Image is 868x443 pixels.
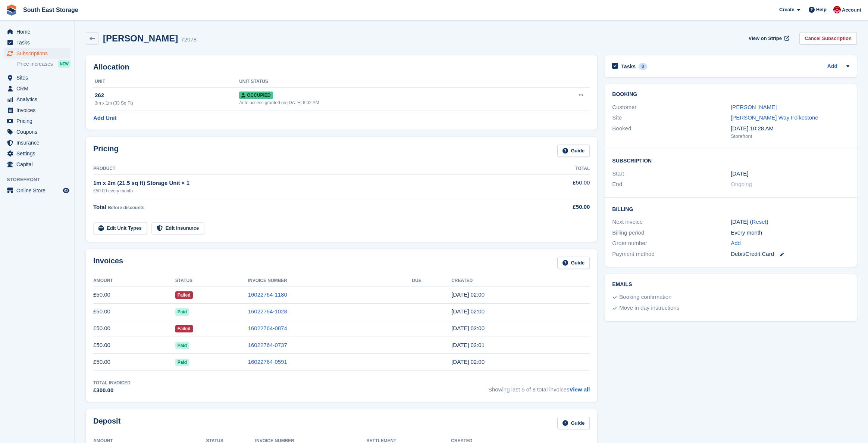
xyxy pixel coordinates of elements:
a: menu [4,116,70,126]
span: Tasks [16,37,61,48]
div: Billing period [612,229,731,237]
a: Edit Insurance [151,222,204,235]
th: Unit [93,76,239,88]
div: Total Invoiced [93,380,131,386]
div: Booked [612,124,731,140]
span: View on Stripe [749,35,782,42]
a: View on Stripe [746,32,791,44]
a: 16022764-1028 [248,308,287,315]
div: [DATE] ( ) [731,218,849,226]
th: Created [451,275,590,287]
td: £50.00 [93,354,175,371]
span: Paid [175,308,189,316]
div: Booking confirmation [619,293,671,302]
th: Status [175,275,248,287]
a: [PERSON_NAME] [731,104,777,110]
div: 3m x 1m (33 Sq Ft) [95,100,239,106]
a: 16022764-0737 [248,342,287,348]
span: Ongoing [731,181,752,187]
div: Next invoice [612,218,731,226]
div: End [612,180,731,189]
td: £50.00 [93,320,175,337]
h2: Pricing [93,145,119,157]
time: 2025-05-10 01:00:41 UTC [451,359,485,365]
span: Before discounts [108,205,144,210]
a: menu [4,148,70,159]
a: menu [4,48,70,59]
h2: [PERSON_NAME] [103,33,178,43]
h2: Invoices [93,257,123,269]
img: Roger Norris [833,6,841,13]
span: Occupied [239,92,273,99]
span: Invoices [16,105,61,115]
div: [DATE] 10:28 AM [731,124,849,133]
div: Payment method [612,250,731,258]
time: 2025-08-10 01:00:46 UTC [451,308,485,315]
a: Guide [557,417,590,429]
h2: Booking [612,92,849,97]
a: Price increases NEW [17,60,70,68]
div: 1m x 2m (21.5 sq ft) Storage Unit × 1 [93,179,523,188]
td: £50.00 [93,337,175,354]
span: Analytics [16,94,61,105]
div: Site [612,114,731,122]
a: Add [731,239,741,248]
td: £50.00 [93,286,175,303]
a: Guide [557,145,590,157]
h2: Billing [612,205,849,213]
a: Cancel Subscription [799,32,857,44]
a: 16022764-1180 [248,291,287,298]
span: Help [816,6,827,13]
th: Due [412,275,451,287]
div: Order number [612,239,731,248]
div: Debit/Credit Card [731,250,849,258]
div: £300.00 [93,386,131,395]
a: Edit Unit Types [93,222,147,235]
h2: Deposit [93,417,120,429]
th: Unit Status [239,76,533,88]
span: CRM [16,83,61,94]
div: Every month [731,229,849,237]
h2: Tasks [621,63,636,70]
span: Subscriptions [16,48,61,59]
div: Auto access granted on [DATE] 6:02 AM [239,99,533,106]
span: Home [16,27,61,37]
div: NEW [58,60,70,68]
a: View all [570,386,590,393]
img: stora-icon-8386f47178a22dfd0bd8f6a31ec36ba5ce8667c1dd55bd0f319d3a0aa187defe.svg [6,4,17,16]
a: menu [4,37,70,48]
span: Paid [175,342,189,349]
span: Paid [175,359,189,366]
div: 0 [639,63,647,70]
a: Reset [752,219,767,225]
span: Online Store [16,185,61,196]
td: £50.00 [523,174,590,198]
span: Failed [175,291,193,299]
time: 2025-09-10 01:00:38 UTC [451,291,485,298]
span: Coupons [16,127,61,137]
a: menu [4,105,70,115]
div: Start [612,170,731,178]
div: Move in day instructions [619,304,679,313]
a: Guide [557,257,590,269]
a: Add [827,62,837,71]
a: South East Storage [20,4,81,16]
a: 16022764-0874 [248,325,287,331]
span: Storefront [7,176,74,183]
h2: Emails [612,282,849,288]
a: menu [4,27,70,37]
time: 2025-06-10 01:01:05 UTC [451,342,485,348]
span: Pricing [16,116,61,126]
th: Invoice Number [248,275,412,287]
a: menu [4,83,70,94]
h2: Allocation [93,63,590,71]
a: menu [4,72,70,83]
span: Price increases [17,61,53,68]
th: Product [93,163,523,175]
span: Create [779,6,794,13]
div: £50.00 [523,203,590,211]
th: Amount [93,275,175,287]
a: 16022764-0591 [248,359,287,365]
h2: Subscription [612,157,849,164]
a: menu [4,137,70,148]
